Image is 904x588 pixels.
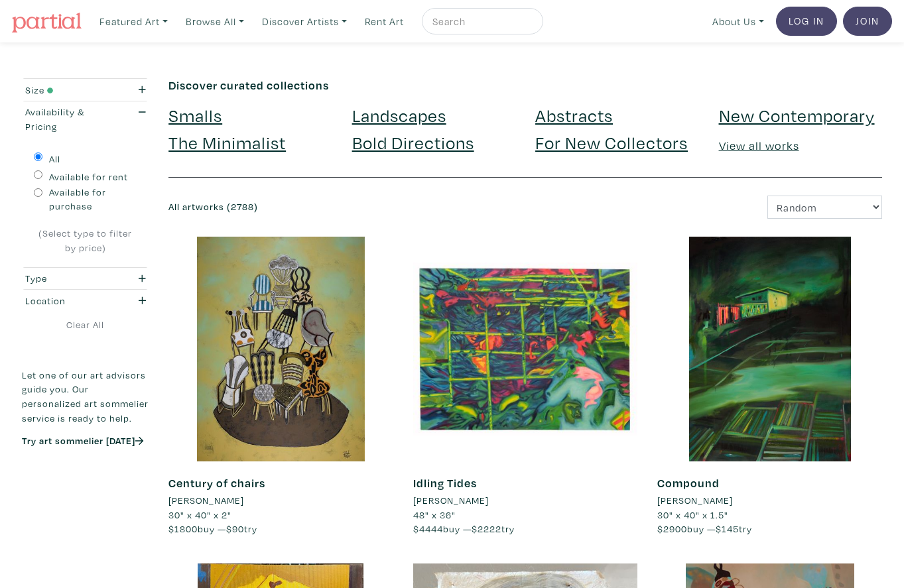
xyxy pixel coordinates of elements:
[657,475,720,491] a: Compound
[657,522,752,535] span: buy — try
[49,185,137,213] label: Available for purchase
[22,461,149,489] iframe: Customer reviews powered by Trustpilot
[168,131,286,154] a: The Minimalist
[25,271,111,286] div: Type
[168,202,515,213] h6: All artworks (2788)
[25,294,111,308] div: Location
[22,318,149,332] a: Clear All
[657,522,687,535] span: $2900
[256,8,353,35] a: Discover Artists
[776,7,837,36] a: Log In
[25,105,111,133] div: Availability & Pricing
[431,13,531,30] input: Search
[22,434,144,447] a: Try art sommelier [DATE]
[413,522,515,535] span: buy — try
[94,8,174,35] a: Featured Art
[413,508,456,521] span: 48" x 36"
[22,268,149,290] button: Type
[168,78,882,93] h6: Discover curated collections
[719,103,875,127] a: New Contemporary
[168,475,265,491] a: Century of chairs
[22,79,149,101] button: Size
[352,131,474,154] a: Bold Directions
[25,83,111,97] div: Size
[352,103,446,127] a: Landscapes
[22,368,149,425] p: Let one of our art advisors guide you. Our personalized art sommelier service is ready to help.
[535,131,688,154] a: For New Collectors
[843,7,892,36] a: Join
[22,290,149,312] button: Location
[168,522,198,535] span: $1800
[706,8,770,35] a: About Us
[719,138,799,153] a: View all works
[535,103,613,127] a: Abstracts
[716,522,739,535] span: $145
[413,493,489,508] li: [PERSON_NAME]
[472,522,501,535] span: $2222
[657,493,882,508] a: [PERSON_NAME]
[657,493,733,508] li: [PERSON_NAME]
[180,8,250,35] a: Browse All
[413,522,443,535] span: $4444
[22,101,149,137] button: Availability & Pricing
[49,170,128,184] label: Available for rent
[168,522,257,535] span: buy — try
[359,8,410,35] a: Rent Art
[413,475,477,491] a: Idling Tides
[168,103,222,127] a: Smalls
[168,493,244,508] li: [PERSON_NAME]
[657,508,728,521] span: 30" x 40" x 1.5"
[168,508,231,521] span: 30" x 40" x 2"
[413,493,638,508] a: [PERSON_NAME]
[226,522,244,535] span: $90
[49,152,60,166] label: All
[34,226,137,255] div: (Select type to filter by price)
[168,493,393,508] a: [PERSON_NAME]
